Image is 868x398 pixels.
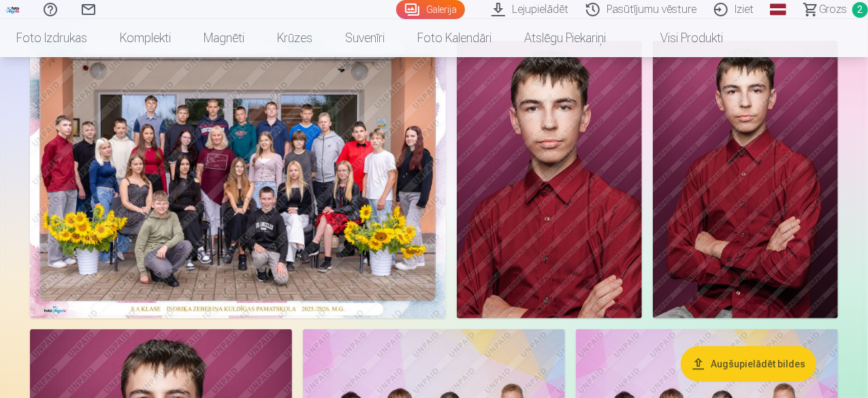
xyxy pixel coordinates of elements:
a: Atslēgu piekariņi [508,19,622,57]
a: Visi produkti [622,19,739,57]
a: Komplekti [103,19,187,57]
a: Magnēti [187,19,261,57]
a: Krūzes [261,19,329,57]
a: Suvenīri [329,19,401,57]
button: Augšupielādēt bildes [681,346,816,382]
a: Foto kalendāri [401,19,508,57]
span: Grozs [819,1,847,18]
span: 2 [852,2,868,18]
img: /fa1 [5,5,20,14]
